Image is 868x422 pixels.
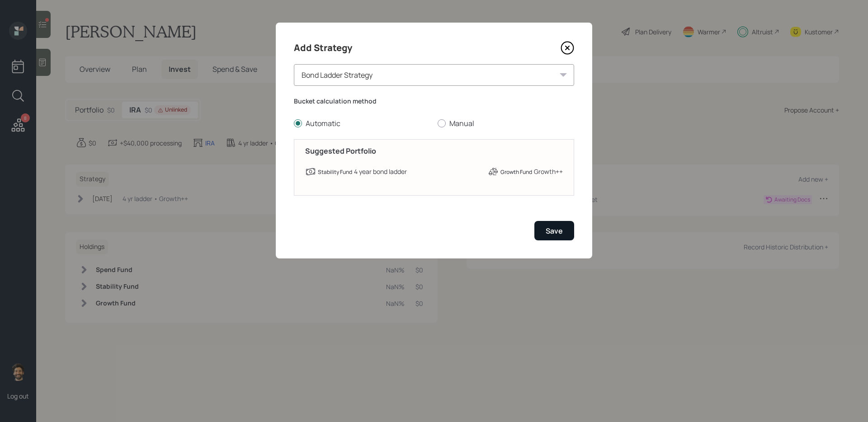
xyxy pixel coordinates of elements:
h5: Suggested Portfolio [305,147,563,155]
label: Bucket calculation method [294,97,574,106]
label: Automatic [294,118,430,128]
div: Bond Ladder Strategy [294,64,574,86]
div: Save [546,226,563,236]
div: 4 year bond ladder [354,167,407,176]
div: Growth++ [534,167,563,176]
h4: Add Strategy [294,41,352,55]
button: Save [534,221,574,240]
label: Stability Fund [318,169,352,176]
label: Manual [438,118,574,128]
label: Growth Fund [500,169,532,176]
